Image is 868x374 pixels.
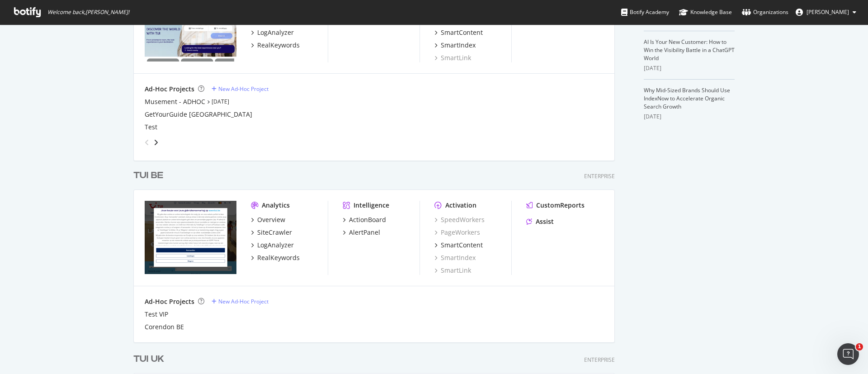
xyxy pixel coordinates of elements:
div: Knowledge Base [679,8,732,17]
a: SmartIndex [434,253,476,262]
div: Enterprise [584,356,615,364]
div: Overview [257,215,285,224]
a: Assist [526,217,554,226]
a: Test [145,123,157,132]
span: 1 [856,343,863,350]
a: SiteCrawler [251,228,292,237]
a: [DATE] [212,98,229,105]
div: angle-left [141,135,153,150]
div: SmartIndex [441,41,476,50]
div: Intelligence [354,201,389,210]
div: SmartContent [441,241,483,250]
div: SiteCrawler [257,228,292,237]
a: AI Is Your New Customer: How to Win the Visibility Battle in a ChatGPT World [644,38,735,62]
div: New Ad-Hoc Project [218,298,269,305]
img: tui.be [145,201,236,274]
a: Corendon BE [145,322,184,331]
div: Assist [536,217,554,226]
div: [DATE] [644,64,735,72]
div: ActionBoard [349,215,386,224]
a: Overview [251,215,285,224]
div: LogAnalyzer [257,28,294,37]
a: PageWorkers [434,228,480,237]
a: Musement - ADHOC [145,97,205,106]
div: Activation [445,201,476,210]
div: RealKeywords [257,41,300,50]
a: SpeedWorkers [434,215,485,224]
a: SmartContent [434,28,483,37]
div: TUI UK [133,353,164,366]
iframe: Intercom live chat [837,343,859,365]
div: Botify Academy [621,8,669,17]
a: New Ad-Hoc Project [212,85,269,93]
div: LogAnalyzer [257,241,294,250]
span: Isobel Watson [807,8,849,16]
div: Ad-Hoc Projects [145,85,194,94]
a: New Ad-Hoc Project [212,298,269,305]
div: Analytics [262,201,290,210]
div: [DATE] [644,113,735,121]
div: CustomReports [536,201,585,210]
a: ActionBoard [343,215,386,224]
a: SmartLink [434,266,471,275]
div: Enterprise [584,172,615,180]
a: TUI UK [133,353,168,366]
div: Ad-Hoc Projects [145,297,194,306]
a: TUI BE [133,169,167,182]
a: LogAnalyzer [251,28,294,37]
button: [PERSON_NAME] [788,5,863,19]
a: GetYourGuide [GEOGRAPHIC_DATA] [145,110,252,119]
span: Welcome back, [PERSON_NAME] ! [47,9,129,16]
a: AlertPanel [343,228,380,237]
a: SmartLink [434,53,471,62]
a: RealKeywords [251,253,300,262]
a: SmartContent [434,241,483,250]
a: Test VIP [145,310,168,319]
a: Why Mid-Sized Brands Should Use IndexNow to Accelerate Organic Search Growth [644,86,730,110]
div: RealKeywords [257,253,300,262]
a: SmartIndex [434,41,476,50]
div: SmartContent [441,28,483,37]
div: New Ad-Hoc Project [218,85,269,93]
a: CustomReports [526,201,585,210]
div: AlertPanel [349,228,380,237]
a: LogAnalyzer [251,241,294,250]
div: angle-right [153,138,159,147]
div: Organizations [742,8,788,17]
div: TUI BE [133,169,163,182]
a: RealKeywords [251,41,300,50]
